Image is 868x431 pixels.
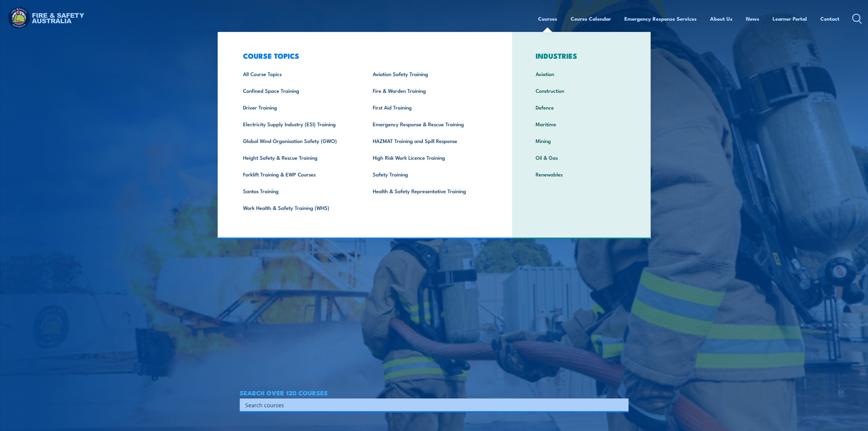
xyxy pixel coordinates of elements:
a: Confined Space Training [234,82,363,99]
h3: COURSE TOPICS [234,51,493,60]
a: News [746,11,759,27]
a: Defence [526,99,636,116]
a: Driver Training [234,99,363,116]
input: Search input [245,400,615,409]
a: Contact [820,11,839,27]
h3: INDUSTRIES [526,51,636,60]
a: Health & Safety Representative Training [363,182,493,199]
a: Mining [526,132,636,149]
button: Search magnifier button [618,401,626,409]
a: Course Calendar [571,11,611,27]
a: Learner Portal [773,11,807,27]
a: Construction [526,82,636,99]
a: Aviation Safety Training [363,65,493,82]
a: Global Wind Organisation Safety (GWO) [234,132,363,149]
a: Courses [538,11,557,27]
a: First Aid Training [363,99,493,116]
a: Renewables [526,166,636,182]
a: Maritime [526,116,636,132]
a: Emergency Response Services [624,11,697,27]
a: HAZMAT Training and Spill Response [363,132,493,149]
a: Safety Training [363,166,493,182]
a: Work Health & Safety Training (WHS) [234,199,363,216]
a: High Risk Work Licence Training [363,149,493,166]
a: Emergency Response & Rescue Training [363,116,493,132]
a: All Course Topics [234,65,363,82]
h4: SEARCH OVER 120 COURSES [240,389,629,396]
a: Fire & Warden Training [363,82,493,99]
a: About Us [710,11,732,27]
form: Search form [246,401,616,409]
a: Forklift Training & EWP Courses [234,166,363,182]
a: Aviation [526,65,636,82]
a: Oil & Gas [526,149,636,166]
a: Height Safety & Rescue Training [234,149,363,166]
a: Electricity Supply Industry (ESI) Training [234,116,363,132]
a: Santos Training [234,182,363,199]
